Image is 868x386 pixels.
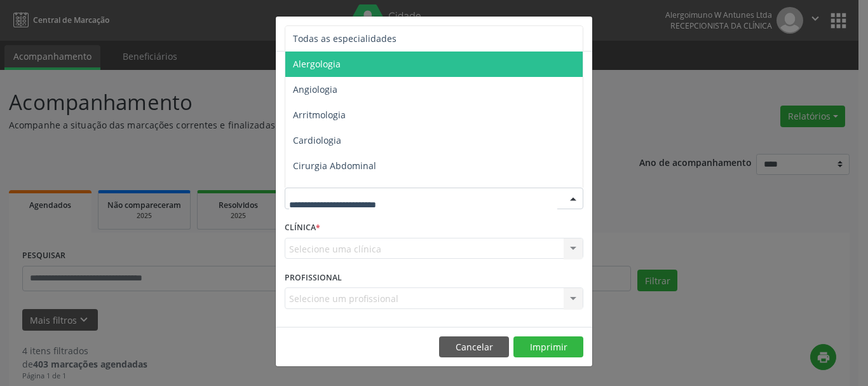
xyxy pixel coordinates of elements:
label: PROFISSIONAL [285,268,342,287]
h5: Relatório de agendamentos [285,25,430,42]
label: CLÍNICA [285,218,320,238]
button: Close [567,17,592,48]
span: Todas as especialidades [293,32,397,45]
span: Alergologia [293,58,341,70]
button: Cancelar [439,336,509,358]
span: Cardiologia [293,134,341,146]
span: Arritmologia [293,109,346,121]
span: Cirurgia Bariatrica [293,185,371,197]
button: Imprimir [513,336,583,358]
span: Cirurgia Abdominal [293,160,376,172]
span: Angiologia [293,83,337,95]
